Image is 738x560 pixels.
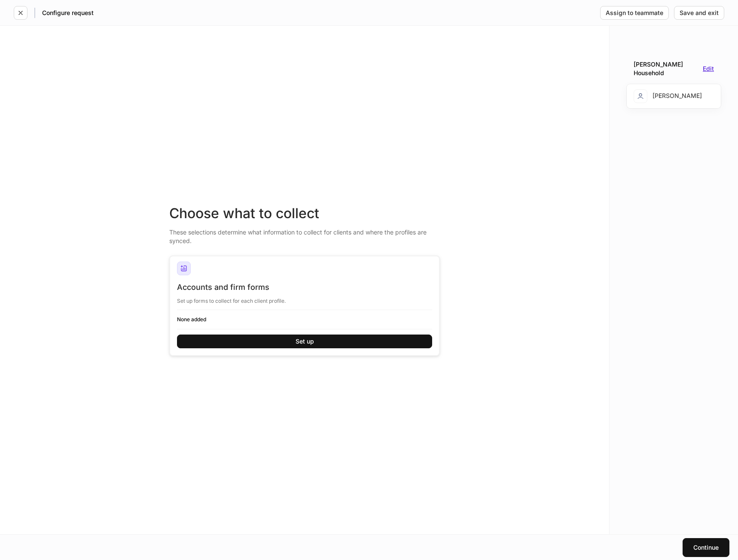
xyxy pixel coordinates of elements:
div: Save and exit [680,10,719,16]
div: [PERSON_NAME] Household [634,60,699,77]
div: Accounts and firm forms [177,282,432,292]
button: Continue [683,538,729,557]
div: [PERSON_NAME] [634,89,702,103]
div: Set up forms to collect for each client profile. [177,292,432,304]
h5: Configure request [42,9,94,17]
button: Edit [703,66,714,72]
h6: None added [177,315,432,323]
div: Continue [693,545,719,551]
div: Set up [296,338,314,344]
button: Save and exit [674,6,724,20]
div: These selections determine what information to collect for clients and where the profiles are syn... [169,223,440,245]
div: Assign to teammate [606,10,663,16]
button: Set up [177,335,432,348]
button: Assign to teammate [600,6,669,20]
div: Choose what to collect [169,204,440,223]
